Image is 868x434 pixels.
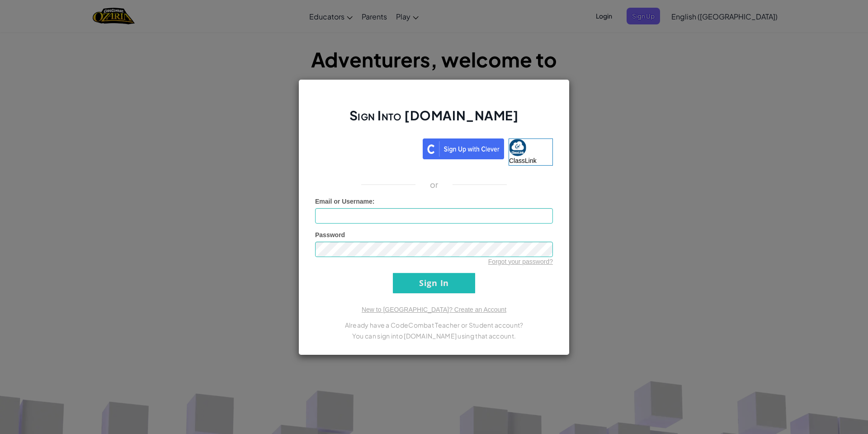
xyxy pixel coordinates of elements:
h2: Sign Into [DOMAIN_NAME] [315,107,553,133]
input: Sign In [393,273,475,293]
img: clever_sso_button@2x.png [423,138,504,159]
span: Email or Username [315,198,373,205]
p: Already have a CodeCombat Teacher or Student account? [315,320,553,330]
a: New to [GEOGRAPHIC_DATA]? Create an Account [362,306,506,313]
p: or [430,179,439,190]
span: ClassLink [509,157,537,164]
img: classlink-logo-small.png [509,139,526,156]
p: You can sign into [DOMAIN_NAME] using that account. [315,330,553,341]
label: : [315,197,375,206]
a: Forgot your password? [488,258,553,265]
span: Password [315,231,345,238]
iframe: Sign in with Google Button [311,138,423,157]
